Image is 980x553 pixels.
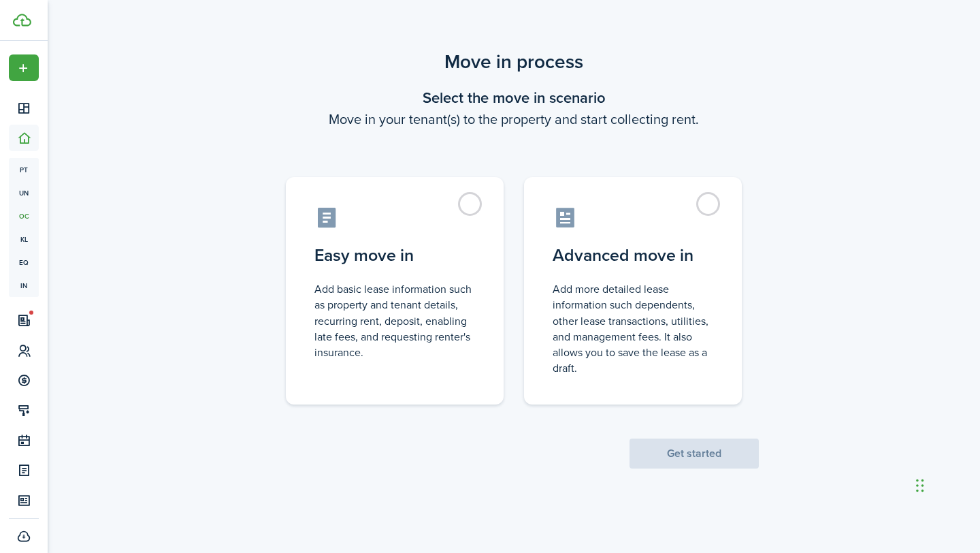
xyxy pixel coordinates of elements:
a: oc [9,204,39,227]
a: un [9,181,39,204]
iframe: Chat Widget [912,452,980,517]
button: Open menu [9,54,39,81]
wizard-step-header-title: Select the move in scenario [269,86,759,109]
a: eq [9,251,39,274]
img: TenantCloud [13,14,31,27]
control-radio-card-description: Add more detailed lease information such dependents, other lease transactions, utilities, and man... [553,281,713,376]
scenario-title: Move in process [269,48,759,76]
div: Drag [916,465,924,506]
control-radio-card-title: Advanced move in [553,243,713,268]
a: kl [9,227,39,251]
control-radio-card-title: Easy move in [314,243,475,268]
control-radio-card-description: Add basic lease information such as property and tenant details, recurring rent, deposit, enablin... [314,281,475,360]
a: in [9,274,39,297]
wizard-step-header-description: Move in your tenant(s) to the property and start collecting rent. [269,109,759,129]
a: pt [9,158,39,181]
